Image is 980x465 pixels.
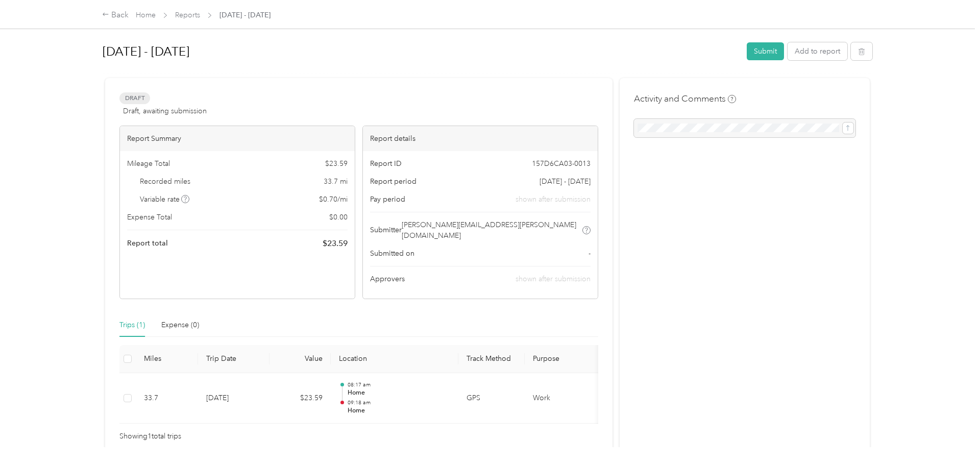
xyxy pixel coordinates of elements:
[458,373,525,424] td: GPS
[198,345,269,373] th: Trip Date
[525,373,601,424] td: Work
[747,42,784,60] button: Submit
[127,158,170,169] span: Mileage Total
[136,373,198,424] td: 33.7
[324,176,348,187] span: 33.7 mi
[175,11,200,19] a: Reports
[370,176,416,187] span: Report period
[119,92,150,104] span: Draft
[370,194,405,205] span: Pay period
[323,237,348,250] span: $ 23.59
[370,274,405,284] span: Approvers
[788,42,847,60] button: Add to report
[120,126,355,151] div: Report Summary
[370,248,414,259] span: Submitted on
[532,158,591,169] span: 157D6CA03-0013
[329,212,348,223] span: $ 0.00
[363,126,598,151] div: Report details
[123,106,207,116] span: Draft, awaiting submission
[370,225,402,235] span: Submitter
[319,194,348,205] span: $ 0.70 / mi
[161,320,199,331] div: Expense (0)
[370,158,402,169] span: Report ID
[219,10,271,20] span: [DATE] - [DATE]
[525,345,601,373] th: Purpose
[198,373,269,424] td: [DATE]
[348,406,451,415] p: Home
[140,194,190,205] span: Variable rate
[589,248,591,259] span: -
[516,194,591,205] span: shown after submission
[269,373,331,424] td: $23.59
[348,388,451,398] p: Home
[136,345,198,373] th: Miles
[331,345,458,373] th: Location
[127,238,168,249] span: Report total
[923,408,980,465] iframe: Everlance-gr Chat Button Frame
[348,381,451,388] p: 08:17 am
[103,39,740,64] h1: Sep 22 - Oct 5, 2025
[348,399,451,406] p: 09:18 am
[269,345,331,373] th: Value
[325,158,348,169] span: $ 23.59
[540,176,591,187] span: [DATE] - [DATE]
[136,11,156,19] a: Home
[127,212,172,223] span: Expense Total
[402,219,580,241] span: [PERSON_NAME][EMAIL_ADDRESS][PERSON_NAME][DOMAIN_NAME]
[458,345,525,373] th: Track Method
[516,275,591,283] span: shown after submission
[140,176,190,187] span: Recorded miles
[119,320,145,331] div: Trips (1)
[119,431,181,442] span: Showing 1 total trips
[102,9,129,21] div: Back
[634,92,736,105] h4: Activity and Comments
